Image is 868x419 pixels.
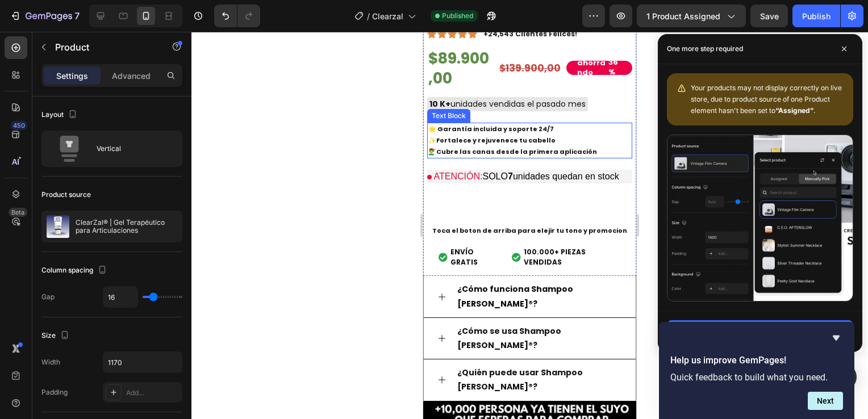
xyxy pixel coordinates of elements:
button: Go to Product Element [667,320,853,343]
div: Product source [41,190,91,200]
div: Size [41,328,72,343]
button: 1 product assigned [637,5,746,27]
div: Vertical [97,136,166,162]
div: 450 [11,121,27,130]
span: 10 K+ [6,66,27,78]
p: Quick feedback to build what you need. [670,372,843,383]
div: $139.900,00 [75,29,139,44]
div: Layout [41,107,80,123]
div: unidades vendidas el pasado mes [4,65,165,79]
p: Product [55,40,152,54]
strong: Toca el boton de arriba para elejir tu tono y promocion [9,194,204,203]
input: Auto [103,287,137,307]
p: ClearZal® | Gel Terapéutico para Articulaciones [76,219,177,234]
span: ENVÍO GRATIS [27,215,77,236]
p: 7 [74,9,80,23]
div: Undo/Redo [214,5,260,27]
span: 100.000+ PIEZAS VENDIDAS [101,215,198,236]
button: Hide survey [829,331,843,345]
b: “Assigned” [775,106,813,115]
button: 7 [5,5,85,27]
div: ahorrando [152,25,184,48]
span: Published [442,11,473,21]
span: 1 product assigned [646,10,720,22]
strong: ¿Cómo funciona Shampoo [PERSON_NAME]®? [34,252,150,277]
strong: Cubre las canas desde la primera aplicación [13,115,174,124]
div: Gap [41,292,55,302]
strong: 🌟 Garantía incluida y soporte 24/7 [5,93,131,102]
span: Clearzal [372,10,403,22]
div: Beta [9,208,27,217]
div: Publish [802,10,831,22]
div: 36% [184,25,197,47]
div: Width [41,357,60,367]
button: Buy it now [4,157,209,181]
strong: ¿Quién puede usar Shampoo [PERSON_NAME]®? [34,335,160,361]
strong: ¿Cómo se usa Shampoo [PERSON_NAME]®? [34,294,138,319]
button: Save [750,5,788,27]
div: Text Block [6,79,45,89]
div: Padding [41,387,68,397]
button: Publish [792,5,840,27]
p: Advanced [112,70,151,82]
div: Column spacing [41,263,109,278]
span: Your products may not display correctly on live store, due to product source of one Product eleme... [691,83,842,115]
span: Save [760,11,779,21]
input: Auto [103,352,182,372]
p: ✨ 💇‍♂️ [5,92,208,125]
div: Add... [126,388,180,398]
p: SOLO unidades quedan en stock [4,138,209,152]
button: Next question [808,392,843,410]
div: Buy it now [88,162,125,176]
iframe: Design area [423,32,636,419]
span: ATENCIÓN: [11,140,60,149]
div: $89.900,00 [4,15,70,57]
strong: Fortalece y rejuvenece tu cabello [13,104,132,113]
span: 7 [85,140,90,149]
span: / [367,10,370,22]
p: Settings [56,70,88,82]
h2: Help us improve GemPages! [670,354,843,367]
p: One more step required [667,43,743,55]
img: product feature img [47,215,69,238]
div: Help us improve GemPages! [670,331,843,410]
